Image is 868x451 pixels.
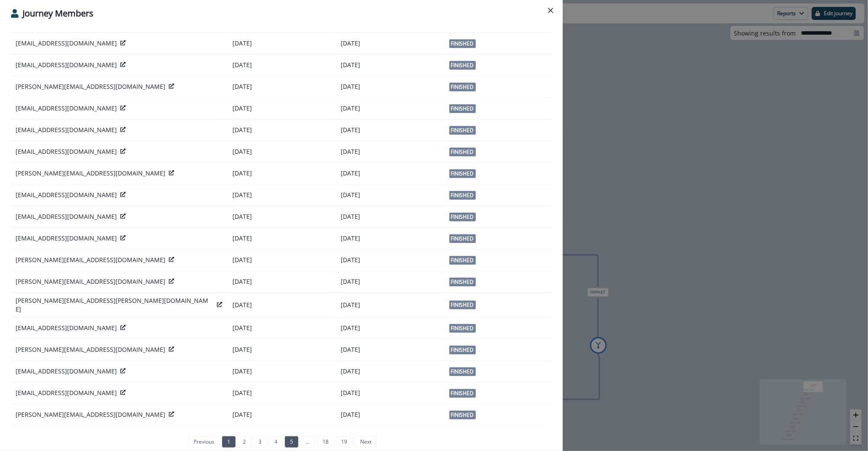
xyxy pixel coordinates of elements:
[232,147,330,156] p: [DATE]
[449,126,476,135] span: Finished
[449,104,476,113] span: Finished
[341,191,439,199] p: [DATE]
[449,278,476,286] span: Finished
[341,126,439,134] p: [DATE]
[16,410,165,419] p: [PERSON_NAME][EMAIL_ADDRESS][DOMAIN_NAME]
[232,389,330,397] p: [DATE]
[16,61,117,69] p: [EMAIL_ADDRESS][DOMAIN_NAME]
[341,277,439,286] p: [DATE]
[544,3,558,17] button: Close
[232,191,330,199] p: [DATE]
[341,345,439,354] p: [DATE]
[285,436,298,448] a: Page 5
[222,436,236,448] a: Page 1 is your current page
[449,213,476,221] span: Finished
[336,436,352,448] a: Page 19
[232,345,330,354] p: [DATE]
[232,256,330,264] p: [DATE]
[341,256,439,264] p: [DATE]
[16,39,117,48] p: [EMAIL_ADDRESS][DOMAIN_NAME]
[253,436,267,448] a: Page 3
[449,61,476,70] span: Finished
[16,367,117,376] p: [EMAIL_ADDRESS][DOMAIN_NAME]
[232,212,330,221] p: [DATE]
[317,436,334,448] a: Page 18
[449,191,476,200] span: Finished
[16,212,117,221] p: [EMAIL_ADDRESS][DOMAIN_NAME]
[449,346,476,354] span: Finished
[341,61,439,69] p: [DATE]
[341,147,439,156] p: [DATE]
[16,147,117,156] p: [EMAIL_ADDRESS][DOMAIN_NAME]
[341,104,439,113] p: [DATE]
[341,212,439,221] p: [DATE]
[449,367,476,376] span: Finished
[449,301,476,309] span: Finished
[449,83,476,91] span: Finished
[449,411,476,419] span: Finished
[300,436,315,448] a: Jump forward
[16,126,117,134] p: [EMAIL_ADDRESS][DOMAIN_NAME]
[341,389,439,397] p: [DATE]
[232,277,330,286] p: [DATE]
[341,39,439,48] p: [DATE]
[341,410,439,419] p: [DATE]
[16,169,165,178] p: [PERSON_NAME][EMAIL_ADDRESS][DOMAIN_NAME]
[232,410,330,419] p: [DATE]
[16,191,117,199] p: [EMAIL_ADDRESS][DOMAIN_NAME]
[232,169,330,178] p: [DATE]
[341,301,439,309] p: [DATE]
[23,7,94,20] p: Journey Members
[238,436,251,448] a: Page 2
[449,324,476,333] span: Finished
[232,82,330,91] p: [DATE]
[449,169,476,178] span: Finished
[232,104,330,113] p: [DATE]
[355,436,377,448] a: Next page
[232,126,330,134] p: [DATE]
[449,39,476,48] span: Finished
[232,61,330,69] p: [DATE]
[16,277,165,286] p: [PERSON_NAME][EMAIL_ADDRESS][DOMAIN_NAME]
[16,324,117,332] p: [EMAIL_ADDRESS][DOMAIN_NAME]
[232,301,330,309] p: [DATE]
[232,39,330,48] p: [DATE]
[269,436,283,448] a: Page 4
[449,256,476,265] span: Finished
[449,148,476,156] span: Finished
[341,234,439,243] p: [DATE]
[16,234,117,243] p: [EMAIL_ADDRESS][DOMAIN_NAME]
[16,256,165,264] p: [PERSON_NAME][EMAIL_ADDRESS][DOMAIN_NAME]
[16,389,117,397] p: [EMAIL_ADDRESS][DOMAIN_NAME]
[232,324,330,332] p: [DATE]
[449,234,476,243] span: Finished
[341,324,439,332] p: [DATE]
[341,169,439,178] p: [DATE]
[16,104,117,113] p: [EMAIL_ADDRESS][DOMAIN_NAME]
[16,82,165,91] p: [PERSON_NAME][EMAIL_ADDRESS][DOMAIN_NAME]
[341,367,439,376] p: [DATE]
[232,234,330,243] p: [DATE]
[16,296,213,314] p: [PERSON_NAME][EMAIL_ADDRESS][PERSON_NAME][DOMAIN_NAME]
[232,367,330,376] p: [DATE]
[341,82,439,91] p: [DATE]
[449,389,476,398] span: Finished
[186,436,377,448] ul: Pagination
[16,345,165,354] p: [PERSON_NAME][EMAIL_ADDRESS][DOMAIN_NAME]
